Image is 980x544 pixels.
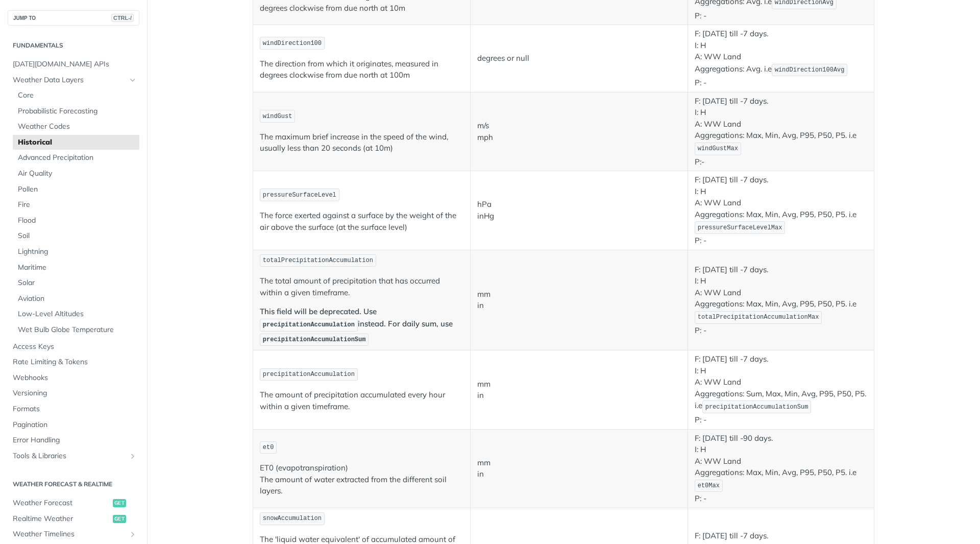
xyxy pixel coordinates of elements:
span: Error Handling [13,435,137,445]
a: Formats [8,401,139,417]
a: Tools & LibrariesShow subpages for Tools & Libraries [8,448,139,464]
p: The direction from which it originates, measured in degrees clockwise from due north at 100m [260,58,463,81]
button: Hide subpages for Weather Data Layers [129,76,137,84]
p: F: [DATE] till -7 days. I: H A: WW Land Aggregations: Max, Min, Avg, P95, P50, P5. i.e P: - [695,264,867,336]
span: Versioning [13,388,137,398]
span: Flood [18,216,137,226]
span: Weather Timelines [13,529,126,539]
a: Wet Bulb Globe Temperature [13,322,139,338]
p: The total amount of precipitation that has occurred within a given timeframe. [260,275,463,298]
p: F: [DATE] till -7 days. I: H A: WW Land Aggregations: Avg. i.e P: - [695,28,867,89]
span: Webhooks [13,373,137,383]
span: windDirection100Avg [775,66,845,74]
p: hPa inHg [477,199,681,222]
p: ET0 (evapotranspiration) The amount of water extracted from the different soil layers. [260,462,463,497]
button: Show subpages for Tools & Libraries [129,452,137,460]
a: Error Handling [8,433,139,448]
a: Low-Level Altitudes [13,306,139,322]
p: The force exerted against a surface by the weight of the air above the surface (at the surface le... [260,210,463,233]
p: F: [DATE] till -7 days. I: H A: WW Land Aggregations: Sum, Max, Min, Avg, P95, P50, P5. i.e P: - [695,353,867,425]
p: degrees or null [477,53,681,64]
a: Soil [13,228,139,244]
span: et0 [263,444,274,451]
a: Probabilistic Forecasting [13,104,139,119]
span: get [113,499,126,507]
a: Webhooks [8,370,139,386]
a: Solar [13,275,139,291]
span: snowAccumulation [263,515,322,522]
a: Historical [13,135,139,150]
span: Historical [18,137,137,148]
span: Realtime Weather [13,514,110,524]
a: Pollen [13,182,139,197]
span: precipitationAccumulation [263,371,355,378]
span: windGustMax [698,145,738,152]
span: Access Keys [13,342,137,352]
span: totalPrecipitationAccumulationMax [698,314,819,321]
span: Wet Bulb Globe Temperature [18,325,137,335]
span: Fire [18,200,137,210]
button: Show subpages for Weather Timelines [129,530,137,538]
p: F: [DATE] till -7 days. I: H A: WW Land Aggregations: Max, Min, Avg, P95, P50, P5. i.e P:- [695,96,867,168]
span: Aviation [18,294,137,304]
a: Realtime Weatherget [8,511,139,527]
a: Weather Codes [13,119,139,134]
span: Core [18,90,137,101]
span: Lightning [18,247,137,257]
span: et0Max [698,482,720,489]
span: Probabilistic Forecasting [18,106,137,116]
span: Rate Limiting & Tokens [13,357,137,367]
a: Maritime [13,260,139,275]
span: windDirection100 [263,40,322,47]
span: precipitationAccumulationSum [263,336,366,343]
a: Rate Limiting & Tokens [8,354,139,370]
span: pressureSurfaceLevel [263,192,336,199]
h2: Weather Forecast & realtime [8,480,139,489]
span: windGust [263,113,292,120]
span: [DATE][DOMAIN_NAME] APIs [13,59,137,69]
span: Pagination [13,420,137,430]
span: get [113,515,126,523]
a: Air Quality [13,166,139,181]
a: Fire [13,197,139,212]
a: Versioning [8,386,139,401]
span: Advanced Precipitation [18,153,137,163]
a: Access Keys [8,339,139,354]
a: Aviation [13,291,139,306]
span: Weather Forecast [13,498,110,508]
span: Pollen [18,184,137,195]
span: totalPrecipitationAccumulation [263,257,373,264]
span: Soil [18,231,137,241]
h2: Fundamentals [8,41,139,50]
a: Flood [13,213,139,228]
p: mm in [477,379,681,401]
p: F: [DATE] till -7 days. I: H A: WW Land Aggregations: Max, Min, Avg, P95, P50, P5. i.e P: - [695,174,867,246]
span: precipitationAccumulation [263,321,355,328]
span: Maritime [18,263,137,273]
p: mm in [477,457,681,480]
a: Advanced Precipitation [13,150,139,165]
p: mm in [477,289,681,312]
a: Weather TimelinesShow subpages for Weather Timelines [8,527,139,542]
span: Solar [18,278,137,288]
a: Core [13,88,139,103]
span: Weather Codes [18,122,137,132]
p: The amount of precipitation accumulated every hour within a given timeframe. [260,389,463,412]
span: Tools & Libraries [13,451,126,461]
button: JUMP TOCTRL-/ [8,10,139,26]
a: Weather Forecastget [8,495,139,511]
a: Weather Data LayersHide subpages for Weather Data Layers [8,73,139,88]
strong: This field will be deprecated. Use instead. For daily sum, use [260,306,453,343]
span: Air Quality [18,169,137,179]
p: F: [DATE] till -90 days. I: H A: WW Land Aggregations: Max, Min, Avg, P95, P50, P5. i.e P: - [695,433,867,505]
p: The maximum brief increase in the speed of the wind, usually less than 20 seconds (at 10m) [260,131,463,154]
span: Formats [13,404,137,414]
span: CTRL-/ [111,14,134,22]
span: Weather Data Layers [13,75,126,85]
span: pressureSurfaceLevelMax [698,224,782,231]
span: precipitationAccumulationSum [705,404,808,411]
a: Pagination [8,417,139,433]
a: [DATE][DOMAIN_NAME] APIs [8,57,139,72]
a: Lightning [13,244,139,259]
p: m/s mph [477,120,681,143]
